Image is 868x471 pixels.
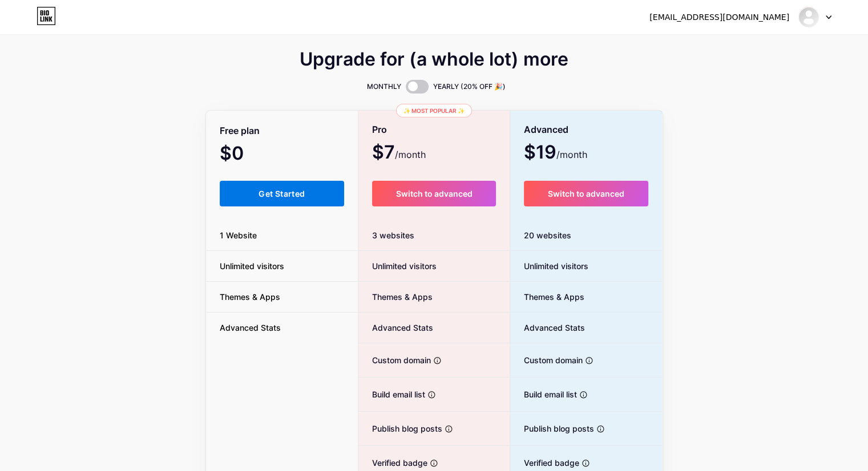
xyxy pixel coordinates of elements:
span: Build email list [510,388,577,400]
div: 3 websites [358,220,510,251]
div: [EMAIL_ADDRESS][DOMAIN_NAME] [649,11,789,23]
span: Custom domain [510,354,583,366]
span: Get Started [259,189,305,198]
span: Advanced Stats [510,322,585,334]
span: 1 Website [206,229,271,241]
span: Verified badge [510,457,579,469]
span: Advanced Stats [358,322,433,334]
div: ✨ Most popular ✨ [396,104,472,117]
span: Publish blog posts [358,423,442,435]
span: Unlimited visitors [358,260,437,272]
button: Get Started [220,181,345,206]
span: Pro [372,120,387,140]
span: Publish blog posts [510,423,594,435]
span: YEARLY (20% OFF 🎉) [433,81,506,92]
span: Custom domain [358,354,431,366]
span: $0 [220,147,274,163]
span: MONTHLY [367,81,401,92]
span: Themes & Apps [510,291,584,303]
span: Upgrade for (a whole lot) more [300,52,568,66]
span: Unlimited visitors [510,260,588,272]
span: /month [556,148,587,161]
span: Build email list [358,388,425,400]
img: padmachbehera [798,6,819,28]
span: $19 [524,145,587,161]
span: Advanced Stats [206,322,294,334]
span: Switch to advanced [548,189,624,198]
button: Switch to advanced [372,181,496,206]
span: $7 [372,145,426,161]
div: 20 websites [510,220,663,251]
span: Themes & Apps [358,291,433,303]
span: /month [395,148,426,161]
span: Switch to advanced [395,189,472,198]
span: Unlimited visitors [206,260,298,272]
span: Free plan [220,121,260,141]
button: Switch to advanced [524,181,649,206]
span: Verified badge [358,457,427,469]
span: Advanced [524,120,568,140]
span: Themes & Apps [206,291,294,303]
